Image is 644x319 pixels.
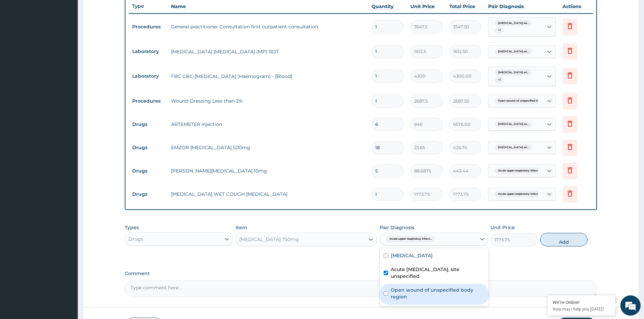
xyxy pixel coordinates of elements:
[495,27,504,34] span: + 1
[168,141,368,154] td: EMZOR [MEDICAL_DATA] 500mg
[129,21,168,33] td: Procedures
[129,165,168,177] td: Drugs
[129,95,168,107] td: Procedures
[491,224,515,231] label: Unit Price
[39,85,93,153] span: We're online!
[111,3,127,20] div: Minimize live chat window
[129,70,168,82] td: Laboratory
[386,236,435,242] span: Acute upper respiratory infect...
[553,299,610,305] div: We're Online!
[391,252,433,259] label: [MEDICAL_DATA]
[168,94,368,108] td: Wound Dressing Less than 2%
[129,45,168,58] td: Laboratory
[495,191,544,197] span: Acute upper respiratory infect...
[35,38,114,47] div: Chat with us now
[239,236,299,243] div: [MEDICAL_DATA] 750mg
[13,34,27,51] img: d_794563401_company_1708531726252_794563401
[125,271,597,276] label: Comment
[540,233,588,246] button: Add
[128,236,143,242] div: Drugs
[129,141,168,154] td: Drugs
[495,77,504,83] span: + 1
[129,188,168,201] td: Drugs
[168,164,368,178] td: [PERSON_NAME][MEDICAL_DATA] 10mg
[495,98,549,104] span: Open wound of unspecified body...
[495,69,532,76] span: [MEDICAL_DATA] wi...
[495,121,532,128] span: [MEDICAL_DATA] wi...
[3,184,129,208] textarea: Type your message and hit 'Enter'
[168,70,368,83] td: FBC CBC-[MEDICAL_DATA] (Haemogram) - [Blood]
[125,225,139,231] label: Types
[168,187,368,201] td: [MEDICAL_DATA] WET COUGH [MEDICAL_DATA]
[168,20,368,33] td: General practitioner Consultation first outpatient consultation
[495,48,532,55] span: [MEDICAL_DATA] wi...
[391,287,484,300] label: Open wound of unspecified body region
[495,20,532,27] span: [MEDICAL_DATA] wi...
[380,224,414,231] label: Pair Diagnosis
[129,118,168,131] td: Drugs
[168,117,368,131] td: ARTEMETER Injection
[553,306,610,312] p: How may I help you today?
[236,224,247,231] label: Item
[168,45,368,58] td: [MEDICAL_DATA] [MEDICAL_DATA] (MP) RDT
[495,167,544,174] span: Acute upper respiratory infect...
[391,266,484,280] label: Acute [MEDICAL_DATA], site unspecified
[495,144,532,151] span: [MEDICAL_DATA] wi...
